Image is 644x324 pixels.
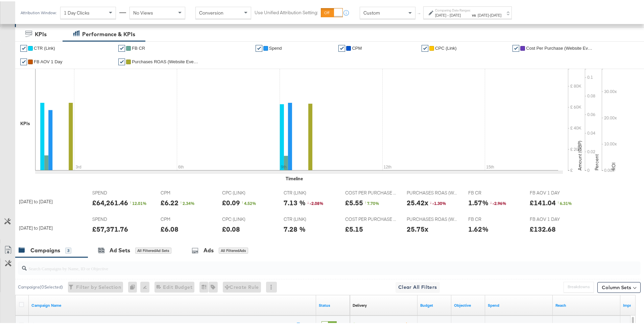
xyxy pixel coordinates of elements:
[199,8,223,15] span: Conversion
[161,196,178,206] div: £6.22
[450,11,461,16] span: [DATE]
[345,196,363,206] div: £5.55
[132,44,145,49] span: FB CR
[128,280,140,291] div: 0
[27,258,583,271] input: Search Campaigns by Name, ID or Objective
[435,11,471,17] div: -
[530,188,580,195] span: FB AOV 1 DAY
[435,7,471,11] label: Comparing Date Ranges:
[133,8,153,15] span: No Views
[430,198,432,204] span: ↓
[577,139,583,169] text: Amount (GBP)
[284,188,334,195] span: CTR (LINK)
[241,199,262,205] div: 4.52 %
[557,199,577,205] div: 6.31 %
[488,301,550,307] a: The total amount spent to date.
[353,301,367,307] div: Delivery
[407,188,457,195] span: PURCHASES ROAS (WEBSITE EVENTS)
[407,223,428,233] div: 25.75x
[19,224,87,230] div: [DATE] to [DATE]
[435,11,446,16] span: [DATE]
[135,246,171,252] div: All Filtered Ad Sets
[345,223,363,233] div: £5.15
[222,215,273,221] span: CPC (LINK)
[204,245,214,253] div: Ads
[30,245,60,253] div: Campaigns
[416,11,423,14] span: ↑
[454,301,482,307] a: Your campaign's objective.
[19,197,87,204] div: [DATE] to [DATE]
[526,44,594,49] span: Cost Per Purchase (Website Events)
[490,198,493,204] span: ↓
[255,8,318,15] label: Use Unified Attribution Setting:
[478,11,489,16] span: [DATE]
[222,223,240,233] div: £0.08
[490,199,510,205] div: -2.96 %
[468,223,488,233] div: 1.62%
[468,188,519,195] span: FB CR
[530,223,556,233] div: £132.68
[364,198,367,204] span: ↑
[530,196,556,206] div: £141.04
[222,188,273,195] span: CPC (LINK)
[363,8,380,15] span: Custom
[129,199,150,205] div: 12.01 %
[319,301,347,307] a: Shows the current state of your Ad Campaign.
[180,198,183,204] span: ↑
[92,188,143,195] span: SPEND
[20,57,27,64] a: ✔
[530,215,580,221] span: FB AOV 1 DAY
[398,282,437,290] span: Clear All Filters
[20,44,27,50] a: ✔
[161,188,211,195] span: CPM
[430,199,450,205] div: -1.30 %
[118,57,125,64] a: ✔
[490,11,501,16] span: [DATE]
[420,301,449,307] a: The maximum amount you're willing to spend on your ads, on average each day or over the lifetime ...
[345,215,396,221] span: COST PER PURCHASE (WEBSITE EVENTS)
[18,283,63,289] div: Campaigns ( 0 Selected)
[82,29,135,37] div: Performance & KPIs
[256,44,262,50] a: ✔
[353,301,367,307] a: Reflects the ability of your Ad Campaign to achieve delivery based on ad states, schedule and bud...
[512,44,519,50] a: ✔
[407,196,428,206] div: 25.42x
[435,44,457,49] span: CPC (Link)
[129,198,132,204] span: ↑
[597,281,641,292] button: Column Sets
[338,44,345,50] a: ✔
[422,44,428,50] a: ✔
[557,198,560,204] span: ↑
[64,8,90,15] span: 1 Day Clicks
[180,199,200,205] div: 2.34 %
[222,196,240,206] div: £0.09
[20,9,57,14] div: Attribution Window:
[110,245,130,253] div: Ad Sets
[92,215,143,221] span: SPEND
[35,29,47,37] div: KPIs
[307,198,310,204] span: ↓
[118,44,125,50] a: ✔
[34,58,63,63] span: FB AOV 1 Day
[284,196,306,206] div: 7.13 %
[20,119,30,125] div: KPIs
[307,199,327,205] div: -2.08 %
[284,215,334,221] span: CTR (LINK)
[161,215,211,221] span: CPM
[468,215,519,221] span: FB CR
[31,301,313,307] a: Your campaign name.
[364,199,385,205] div: 7.70 %
[219,246,248,252] div: All Filtered Ads
[594,153,600,169] text: Percent
[92,223,128,233] div: £57,371.76
[396,281,440,292] button: Clear All Filters
[286,174,303,181] div: Timeline
[611,161,617,169] text: ROI
[161,223,178,233] div: £6.08
[284,223,306,233] div: 7.28 %
[407,215,457,221] span: PURCHASES ROAS (WEBSITE EVENTS)
[345,188,396,195] span: COST PER PURCHASE (WEBSITE EVENTS)
[132,58,199,63] span: Purchases ROAS (Website Events)
[92,196,128,206] div: £64,261.46
[34,44,55,49] span: CTR (Link)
